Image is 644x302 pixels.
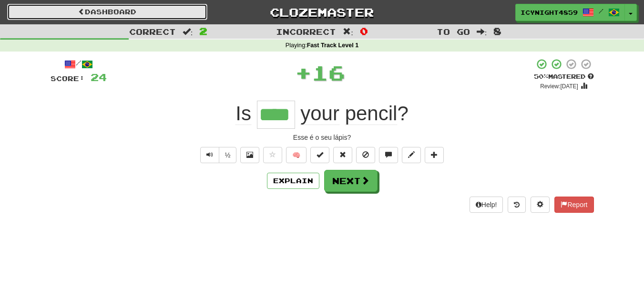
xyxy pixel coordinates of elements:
[477,28,487,36] span: :
[129,27,176,36] span: Correct
[307,42,359,49] strong: Fast Track Level 1
[554,197,593,213] button: Report
[219,147,237,163] button: ½
[286,147,307,163] button: 🧠
[300,102,339,125] span: your
[425,147,444,163] button: Add to collection (alt+a)
[356,147,375,163] button: Ignore sentence (alt+i)
[310,147,329,163] button: Set this sentence to 100% Mastered (alt+m)
[198,147,237,163] div: Text-to-speech controls
[295,58,312,87] span: +
[470,197,503,213] button: Help!
[200,147,219,163] button: Play sentence audio (ctl+space)
[199,25,207,37] span: 2
[540,83,578,90] small: Review: [DATE]
[91,71,107,83] span: 24
[276,27,336,36] span: Incorrect
[240,147,259,163] button: Show image (alt+x)
[222,4,422,21] a: Clozemaster
[515,4,625,21] a: IcyNight4859 /
[508,197,526,213] button: Round history (alt+y)
[183,28,193,36] span: :
[402,147,421,163] button: Edit sentence (alt+d)
[263,147,282,163] button: Favorite sentence (alt+f)
[333,147,352,163] button: Reset to 0% Mastered (alt+r)
[267,173,319,189] button: Explain
[534,73,594,81] div: Mastered
[51,58,107,70] div: /
[360,25,368,37] span: 0
[521,8,578,17] span: IcyNight4859
[312,61,345,84] span: 16
[493,25,501,37] span: 8
[7,4,207,20] a: Dashboard
[324,170,378,192] button: Next
[235,102,251,125] span: Is
[345,102,398,125] span: pencil
[343,28,353,36] span: :
[295,102,409,125] span: ?
[51,133,594,142] div: Esse é o seu lápis?
[534,73,548,80] span: 50 %
[599,8,603,14] span: /
[437,27,470,36] span: To go
[51,74,85,83] span: Score:
[379,147,398,163] button: Discuss sentence (alt+u)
